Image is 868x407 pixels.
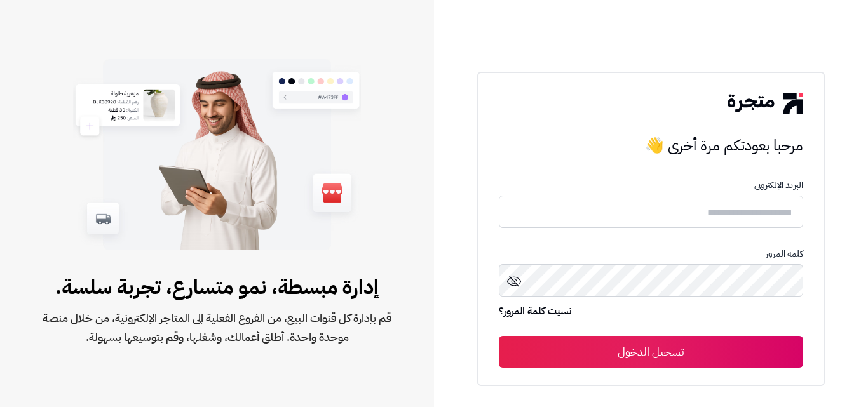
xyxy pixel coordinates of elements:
[499,336,803,368] button: تسجيل الدخول
[499,133,803,158] h3: مرحبا بعودتكم مرة أخرى 👋
[41,272,393,302] span: إدارة مبسطة، نمو متسارع، تجربة سلسة.
[728,93,803,113] img: logo-2.png
[499,249,803,259] p: كلمة المرور
[499,180,803,190] p: البريد الإلكترونى
[41,309,393,347] span: قم بإدارة كل قنوات البيع، من الفروع الفعلية إلى المتاجر الإلكترونية، من خلال منصة موحدة واحدة. أط...
[499,304,571,321] a: نسيت كلمة المرور؟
